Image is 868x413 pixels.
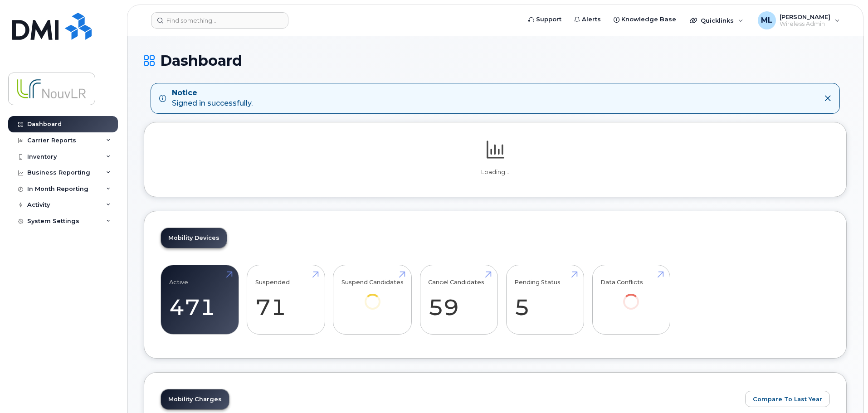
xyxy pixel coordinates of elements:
a: Active 471 [169,270,230,330]
a: Data Conflicts [600,270,662,322]
a: Mobility Charges [161,389,229,409]
a: Suspended 71 [255,270,317,330]
a: Suspend Candidates [341,270,404,322]
span: Compare To Last Year [753,395,822,403]
button: Compare To Last Year [745,391,830,407]
a: Mobility Devices [161,228,227,248]
p: Loading... [161,168,830,176]
a: Cancel Candidates 59 [428,270,489,330]
h1: Dashboard [144,53,847,68]
div: Signed in successfully. [172,88,253,109]
strong: Notice [172,88,253,98]
a: Pending Status 5 [514,270,575,330]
